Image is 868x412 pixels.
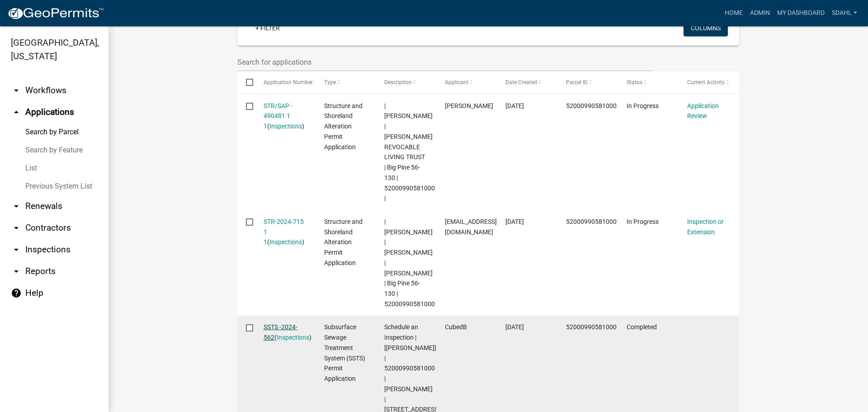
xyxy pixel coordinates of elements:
a: Application Review [687,102,719,120]
span: In Progress [627,102,659,109]
datatable-header-cell: Status [618,71,679,93]
span: 10/17/2024 [505,218,524,225]
span: Description [384,79,412,85]
a: Inspections [277,334,309,341]
datatable-header-cell: Application Number [255,71,315,93]
span: CubedB [445,323,467,331]
div: ( ) [264,101,307,132]
a: Home [721,5,746,22]
datatable-header-cell: Type [315,71,376,93]
span: Application Number [264,79,313,85]
i: arrow_drop_down [11,223,22,233]
a: My Dashboard [774,5,828,22]
span: Structure and Shoreland Alteration Permit Application [324,218,363,266]
i: help [11,288,22,298]
datatable-header-cell: Select [237,71,255,93]
a: sdahl [828,5,861,22]
i: arrow_drop_up [11,107,22,118]
datatable-header-cell: Description [376,71,436,93]
span: Status [627,79,642,85]
span: | Sheila Dahl | PAMELA J HUNT REVOCABLE LIVING TRUST | Big Pine 56-130 | 52000990581000 | [384,102,435,202]
span: Type [324,79,336,85]
input: Search for applications [237,53,653,71]
a: Inspection or Extension [687,218,724,236]
datatable-header-cell: Date Created [497,71,557,93]
span: Completed [627,323,657,331]
span: 52000990581000 [566,323,617,331]
a: Inspections [269,238,302,246]
span: Date Created [505,79,537,85]
a: Admin [746,5,774,22]
a: STR/SAP - 490481 1 1 [264,102,292,130]
span: 52000990581000 [566,218,617,225]
span: | Alexis Newark | CLINTON R BRANDT | JOAN E BRANDT | Big Pine 56-130 | 52000990581000 [384,218,435,308]
span: 10/10/2024 [505,323,524,331]
i: arrow_drop_down [11,201,22,212]
span: In Progress [627,218,659,225]
span: 10/09/2025 [505,102,524,109]
i: arrow_drop_down [11,266,22,277]
div: ( ) [264,322,307,343]
span: 52000990581000 [566,102,617,109]
a: STR-2024-715 1 1 [264,218,304,246]
a: Inspections [269,123,302,130]
span: chrisrcummings@gmail.com [445,218,497,236]
button: Columns [684,20,728,36]
a: + Filter [248,20,287,36]
datatable-header-cell: Applicant [436,71,497,93]
div: ( ) [264,217,307,247]
datatable-header-cell: Parcel ID [557,71,618,93]
i: arrow_drop_down [11,85,22,96]
span: Applicant [445,79,468,85]
a: SSTS -2024-562 [264,323,297,341]
i: arrow_drop_down [11,244,22,255]
span: Larry Gabrielson [445,102,493,109]
datatable-header-cell: Current Activity [679,71,739,93]
span: Parcel ID [566,79,588,85]
span: Structure and Shoreland Alteration Permit Application [324,102,363,151]
span: Subsurface Sewage Treatment System (SSTS) Permit Application [324,323,365,382]
span: Current Activity [687,79,725,85]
